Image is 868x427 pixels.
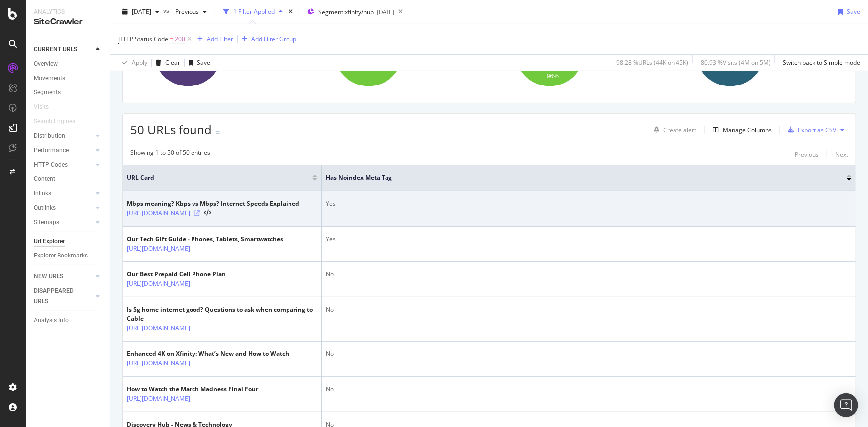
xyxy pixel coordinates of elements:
[34,217,93,228] a: Sitemaps
[709,124,772,136] button: Manage Columns
[326,199,852,208] div: Yes
[34,251,88,261] div: Explorer Bookmarks
[835,148,848,160] button: Next
[547,73,559,80] text: 96%
[723,126,772,134] div: Manage Columns
[847,7,860,16] div: Save
[130,9,304,95] div: A chart.
[127,235,283,244] div: Our Tech Gift Guide - Phones, Tablets, Smartwatches
[779,55,860,71] button: Switch back to Simple mode
[34,286,93,307] a: DISAPPEARED URLS
[216,131,220,134] img: Equal
[34,87,61,98] div: Segments
[132,7,151,16] span: 2025 Sep. 30th
[663,126,696,134] div: Create alert
[783,58,860,67] div: Switch back to Simple mode
[127,358,190,368] a: [URL][DOMAIN_NAME]
[34,145,69,156] div: Performance
[798,126,836,134] div: Export as CSV
[127,199,299,208] div: Mbps meaning? Kbps vs Mbps? Internet Speeds Explained
[127,323,190,333] a: [URL][DOMAIN_NAME]
[127,305,317,323] div: Is 5g home internet good? Questions to ask when comparing to Cable
[185,55,210,71] button: Save
[127,173,310,182] span: URL Card
[204,210,211,217] button: View HTML Source
[34,44,77,55] div: CURRENT URLS
[34,131,65,141] div: Distribution
[207,35,233,43] div: Add Filter
[673,9,847,95] div: A chart.
[34,174,55,184] div: Content
[34,116,85,127] a: Search Engines
[194,210,200,216] a: Visit Online Page
[34,73,65,84] div: Movements
[34,315,103,326] a: Analysis Info
[34,8,102,16] div: Analytics
[238,33,296,45] button: Add Filter Group
[127,385,258,394] div: How to Watch the March Madness Final Four
[130,148,210,160] div: Showing 1 to 50 of 50 entries
[834,4,860,20] button: Save
[34,160,93,170] a: HTTP Codes
[616,58,688,67] div: 98.28 % URLs ( 44K on 45K )
[127,208,190,218] a: [URL][DOMAIN_NAME]
[795,150,819,159] div: Previous
[127,349,289,358] div: Enhanced 4K on Xfinity: What’s New and How to Watch
[377,8,394,16] div: [DATE]
[34,87,103,98] a: Segments
[34,73,103,84] a: Movements
[130,121,212,138] span: 50 URLs found
[34,44,93,55] a: CURRENT URLS
[34,59,103,69] a: Overview
[118,55,147,71] button: Apply
[835,150,848,159] div: Next
[834,393,858,417] div: Open Intercom Messenger
[152,55,180,71] button: Clear
[34,160,68,170] div: HTTP Codes
[326,349,852,358] div: No
[222,128,224,137] div: -
[34,251,103,261] a: Explorer Bookmarks
[34,315,69,326] div: Analysis Info
[326,305,852,314] div: No
[318,8,374,16] span: Segment: xfinity/hub
[311,9,485,95] div: A chart.
[34,203,56,213] div: Outlinks
[170,35,173,43] span: =
[197,58,210,67] div: Save
[34,203,93,213] a: Outlinks
[34,102,49,112] div: Visits
[34,271,93,282] a: NEW URLS
[34,236,65,247] div: Url Explorer
[34,145,93,156] a: Performance
[127,394,190,404] a: [URL][DOMAIN_NAME]
[132,58,147,67] div: Apply
[34,131,93,141] a: Distribution
[287,7,295,17] div: times
[251,35,296,43] div: Add Filter Group
[492,9,666,95] div: A chart.
[163,6,171,15] span: vs
[650,122,696,138] button: Create alert
[34,102,59,112] a: Visits
[303,4,394,20] button: Segment:xfinity/hub[DATE]
[326,173,832,182] span: Has noindex Meta Tag
[165,58,180,67] div: Clear
[233,7,275,16] div: 1 Filter Applied
[118,4,163,20] button: [DATE]
[34,271,63,282] div: NEW URLS
[326,235,852,244] div: Yes
[34,59,58,69] div: Overview
[193,33,233,45] button: Add Filter
[34,286,84,307] div: DISAPPEARED URLS
[127,279,190,289] a: [URL][DOMAIN_NAME]
[34,217,59,228] div: Sitemaps
[326,270,852,279] div: No
[219,4,287,20] button: 1 Filter Applied
[34,188,51,199] div: Inlinks
[34,16,102,28] div: SiteCrawler
[171,7,199,16] span: Previous
[784,122,836,138] button: Export as CSV
[34,174,103,184] a: Content
[34,116,75,127] div: Search Engines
